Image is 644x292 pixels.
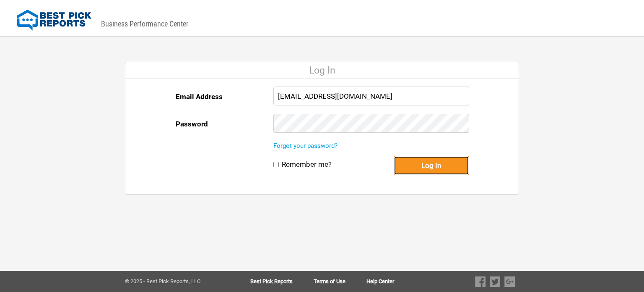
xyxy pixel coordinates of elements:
[314,279,366,284] a: Terms of Use
[282,160,332,169] label: Remember me?
[394,156,469,175] button: Log In
[250,279,314,284] a: Best Pick Reports
[176,114,208,134] label: Password
[17,10,91,31] img: Best Pick Reports Logo
[125,279,223,284] div: © 2025 - Best Pick Reports, LLC
[125,62,519,79] div: Log In
[273,142,338,150] a: Forgot your password?
[176,87,223,107] label: Email Address
[366,279,394,284] a: Help Center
